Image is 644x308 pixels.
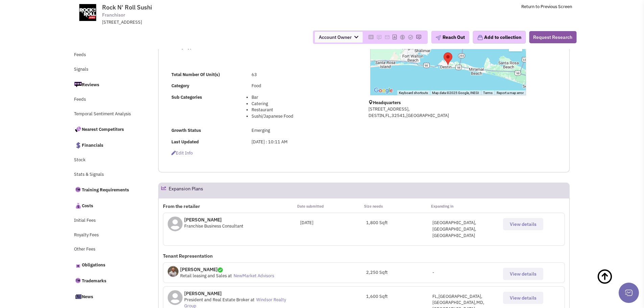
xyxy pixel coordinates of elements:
[376,34,382,40] img: Please add to your accounts
[252,107,355,113] li: Restaurant
[372,86,395,95] img: Google
[431,203,498,210] p: Expanding in
[247,139,359,145] div: [DATE] : 10:11 AM
[503,292,543,304] button: View details
[432,220,499,239] div: [GEOGRAPHIC_DATA],[GEOGRAPHIC_DATA],[GEOGRAPHIC_DATA]
[497,91,524,95] a: Report a map error
[71,168,144,181] a: Stats & Signals
[171,127,201,133] b: Growth Status
[71,49,144,62] a: Feeds
[384,34,390,40] img: Please add to your accounts
[71,77,144,92] a: Reviews
[71,198,144,213] a: Costs
[432,91,479,95] span: Map data ©2025 Google, INEGI
[71,93,144,106] a: Feeds
[163,253,565,259] p: Tenant Representation
[521,4,572,9] a: Return to Previous Screen
[169,183,203,198] h2: Expansion Plans
[247,127,359,134] div: Emerging
[477,34,483,41] img: icon-collection-lavender.png
[431,31,469,44] button: Reach Out
[163,203,297,210] p: From the retailer
[218,267,223,273] img: icon-verified.png
[102,11,125,19] span: Franchisor
[71,229,144,242] a: Royalty Fees
[71,154,144,167] a: Stock
[444,52,452,65] div: Rock N&#39; Roll Sushi
[372,86,395,95] a: Open this area in Google Maps (opens a new window)
[171,72,220,77] b: Total Number Of Unit(s)
[71,214,144,227] a: Initial Fees
[71,274,144,288] a: Trademarks
[366,269,432,276] div: 2,250 Sqft
[364,203,431,210] p: Size needs
[529,31,576,43] button: Request Research
[252,101,355,107] li: Catering
[71,243,144,256] a: Other Fees
[252,113,355,120] li: Sushi/Japanese Food
[251,297,255,303] span: at
[297,203,364,210] p: Date submitted
[171,139,199,145] b: Last Updated
[366,293,432,300] div: 1,600 Sqft
[71,289,144,304] a: News
[184,290,300,297] p: [PERSON_NAME]
[171,150,193,156] span: Edit info
[171,83,189,89] b: Category
[71,108,144,121] a: Temporal Sentiment Analysis
[373,100,401,105] b: Headquarters
[171,94,202,100] b: Sub Categories
[510,295,536,301] span: View details
[234,273,274,279] a: NewMarket Advisors
[432,269,499,276] div: -
[71,63,144,76] a: Signals
[184,223,243,229] span: Franchise Business Consultant
[408,34,413,40] img: Please add to your accounts
[184,297,249,303] span: President and Real Estate Broker
[180,266,276,273] p: [PERSON_NAME]
[247,83,359,89] div: Food
[71,183,144,197] a: Training Requirements
[597,262,630,306] a: Back To Top
[102,3,152,11] span: Rock N' Roll Sushi
[247,72,359,78] div: 63
[510,271,536,277] span: View details
[416,34,421,40] img: Please add to your accounts
[503,218,543,230] button: View details
[366,220,432,226] div: 1,800 Sqft
[168,266,178,277] img: q-_Vt1jchEq9roxz5FDeRQ.jpg
[483,91,493,95] a: Terms (opens in new tab)
[102,19,279,26] div: [STREET_ADDRESS]
[399,91,428,95] button: Keyboard shortcuts
[315,32,362,43] span: Account Owner
[510,221,536,227] span: View details
[503,268,543,280] button: View details
[300,220,366,226] div: [DATE]
[228,273,232,279] span: at
[71,122,144,136] a: Nearest Competitors
[368,106,527,119] p: [STREET_ADDRESS], DESTIN,FL,32541,[GEOGRAPHIC_DATA]
[435,35,441,41] img: plane.png
[71,258,144,272] a: Obligations
[473,31,526,44] button: Add to collection
[400,34,405,40] img: Please add to your accounts
[184,216,243,223] p: [PERSON_NAME]
[71,138,144,152] a: Financials
[252,94,355,101] li: Bar
[180,273,227,279] span: Retail leasing and Sales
